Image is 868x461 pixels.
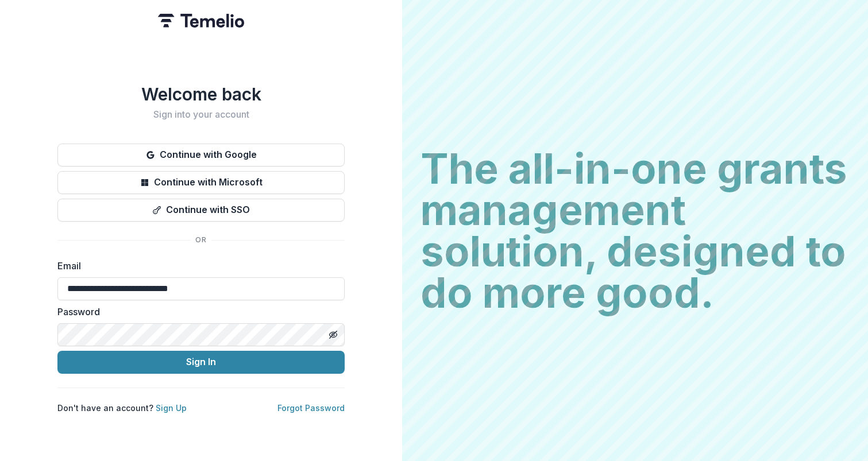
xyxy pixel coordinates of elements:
label: Password [57,305,338,319]
p: Don't have an account? [57,402,187,414]
button: Sign In [57,351,345,374]
a: Sign Up [156,403,187,413]
button: Toggle password visibility [324,326,342,344]
label: Email [57,259,338,273]
button: Continue with Google [57,144,345,166]
h2: Sign into your account [57,109,345,120]
button: Continue with SSO [57,199,345,222]
h1: Welcome back [57,84,345,104]
button: Continue with Microsoft [57,171,345,194]
img: Temelio [158,14,244,28]
a: Forgot Password [277,403,345,413]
